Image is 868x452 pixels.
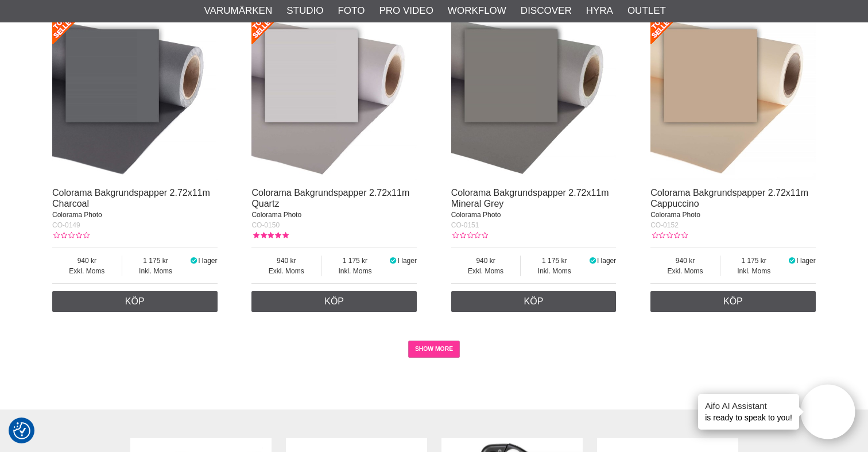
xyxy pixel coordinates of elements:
[451,256,521,266] span: 940
[338,3,365,18] a: Foto
[521,266,588,276] span: Inkl. Moms
[189,257,198,265] i: I lager
[650,188,808,208] a: Colorama Bakgrundspapper 2.72x11m Cappuccino
[796,257,815,265] span: I lager
[650,256,720,266] span: 940
[451,16,617,181] img: Colorama Bakgrundspapper 2.72x11m Mineral Grey
[451,211,501,219] span: Colorama Photo
[650,221,679,229] span: CO-0152
[650,211,700,219] span: Colorama Photo
[52,230,89,241] div: Kundbetyg: 0
[451,221,479,229] span: CO-0151
[705,400,792,412] h4: Aifo AI Assistant
[122,256,189,266] span: 1 175
[251,221,280,229] span: CO-0150
[122,266,189,276] span: Inkl. Moms
[588,257,597,265] i: I lager
[408,341,460,358] a: SHOW MORE
[720,266,788,276] span: Inkl. Moms
[398,257,417,265] span: I lager
[52,188,210,208] a: Colorama Bakgrundspapper 2.72x11m Charcoal
[251,291,417,312] a: Köp
[198,257,217,265] span: I lager
[52,211,102,219] span: Colorama Photo
[321,266,389,276] span: Inkl. Moms
[451,266,521,276] span: Exkl. Moms
[521,3,572,18] a: Discover
[13,420,30,441] button: Samtyckesinställningar
[448,3,506,18] a: Workflow
[379,3,433,18] a: Pro Video
[321,256,389,266] span: 1 175
[251,230,288,241] div: Kundbetyg: 5.00
[451,230,488,241] div: Kundbetyg: 0
[13,422,30,439] img: Revisit consent button
[521,256,588,266] span: 1 175
[586,3,613,18] a: Hyra
[251,266,321,276] span: Exkl. Moms
[650,291,816,312] a: Köp
[650,266,720,276] span: Exkl. Moms
[286,3,323,18] a: Studio
[52,266,122,276] span: Exkl. Moms
[251,16,417,181] img: Colorama Bakgrundspapper 2.72x11m Quartz
[204,3,273,18] a: Varumärken
[451,291,617,312] a: Köp
[52,291,218,312] a: Köp
[720,256,788,266] span: 1 175
[251,211,301,219] span: Colorama Photo
[650,16,816,181] img: Colorama Bakgrundspapper 2.72x11m Cappuccino
[52,256,122,266] span: 940
[650,230,687,241] div: Kundbetyg: 0
[251,188,409,208] a: Colorama Bakgrundspapper 2.72x11m Quartz
[451,188,609,208] a: Colorama Bakgrundspapper 2.72x11m Mineral Grey
[389,257,398,265] i: I lager
[52,16,218,181] img: Colorama Bakgrundspapper 2.72x11m Charcoal
[627,3,666,18] a: Outlet
[597,257,616,265] span: I lager
[788,257,797,265] i: I lager
[698,394,799,430] div: is ready to speak to you!
[251,256,321,266] span: 940
[52,221,80,229] span: CO-0149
